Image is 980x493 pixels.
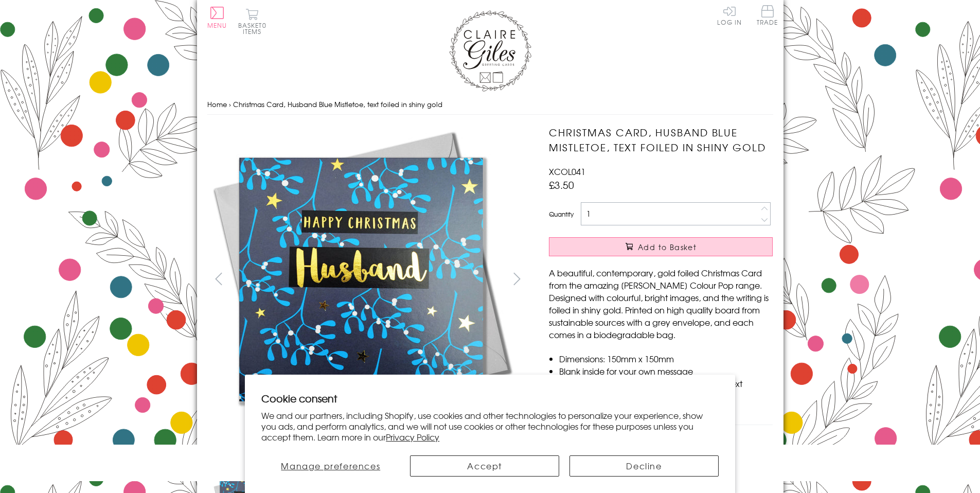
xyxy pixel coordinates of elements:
p: A beautiful, contemporary, gold foiled Christmas Card from the amazing [PERSON_NAME] Colour Pop r... [549,267,773,341]
a: Privacy Policy [386,431,439,443]
button: Decline [569,455,719,477]
a: Home [207,99,227,109]
span: 0 items [243,21,266,36]
span: XCOL041 [549,165,585,178]
span: Christmas Card, Husband Blue Mistletoe, text foiled in shiny gold [233,99,442,109]
nav: breadcrumbs [207,94,773,115]
span: › [229,99,231,109]
span: Trade [757,5,778,25]
p: We and our partners, including Shopify, use cookies and other technologies to personalize your ex... [261,410,719,442]
img: Christmas Card, Husband Blue Mistletoe, text foiled in shiny gold [528,125,837,434]
button: Menu [207,7,227,28]
button: prev [207,267,230,290]
span: Manage preferences [281,460,380,472]
a: Trade [757,5,778,27]
li: Blank inside for your own message [559,365,773,377]
h1: Christmas Card, Husband Blue Mistletoe, text foiled in shiny gold [549,125,773,155]
span: Add to Basket [638,242,697,252]
img: Christmas Card, Husband Blue Mistletoe, text foiled in shiny gold [207,125,515,434]
button: next [505,267,528,290]
button: Add to Basket [549,237,773,256]
button: Accept [410,455,559,477]
img: Claire Giles Greetings Cards [449,10,531,92]
span: £3.50 [549,178,574,192]
h2: Cookie consent [261,391,719,406]
span: Menu [207,21,227,30]
li: Dimensions: 150mm x 150mm [559,353,773,365]
label: Quantity [549,209,574,219]
button: Manage preferences [261,455,400,477]
a: Log In [717,5,742,25]
button: Basket0 items [238,8,266,34]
